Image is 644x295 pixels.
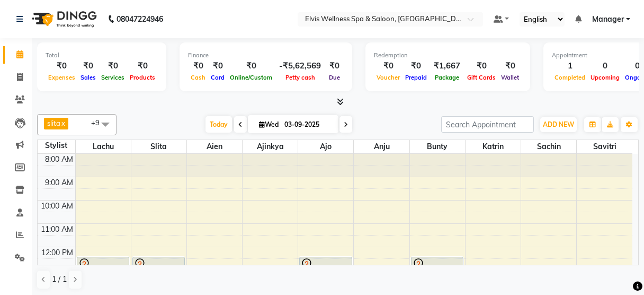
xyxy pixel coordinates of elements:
span: Manager [592,14,624,25]
div: 12:00 PM [39,247,75,258]
span: slita [131,140,186,153]
div: ₹0 [227,60,275,72]
div: ₹1,667 [430,60,464,72]
img: logo [27,4,100,34]
div: Kedar, TK03, 12:30 PM-01:30 PM, Massage - Balinese Massage (60 Min) [300,257,352,279]
div: ₹0 [46,60,78,72]
span: 1 / 1 [52,274,67,285]
span: Wed [256,120,281,128]
input: 2025-09-03 [281,117,334,133]
input: Search Appointment [441,116,534,133]
a: x [60,119,65,127]
div: 10:00 AM [39,201,75,212]
div: ₹0 [99,60,127,72]
span: Upcoming [588,74,622,81]
div: ₹0 [464,60,498,72]
span: Prepaid [402,74,430,81]
span: Petty cash [283,74,318,81]
span: Sachin [521,140,576,153]
span: Cash [188,74,208,81]
div: ₹0 [402,60,430,72]
span: slita [47,119,60,127]
div: [PERSON_NAME], TK02, 12:30 PM-01:30 PM, Hands & Feet Men - Premium Pedicure [77,257,129,279]
span: Wallet [498,74,522,81]
span: Katrin [466,140,521,153]
span: Online/Custom [227,74,275,81]
span: Sales [78,74,99,81]
div: 11:00 AM [39,224,75,235]
div: 0 [588,60,622,72]
span: Products [127,74,158,81]
div: ₹0 [188,60,208,72]
span: Gift Cards [464,74,498,81]
span: Ajo [298,140,353,153]
div: [PERSON_NAME], TK02, 12:30 PM-01:30 PM, Hands & Feet Men - Premium Pedicure [412,257,463,279]
div: Redemption [374,51,522,60]
div: Finance [188,51,344,60]
button: ADD NEW [540,117,577,132]
div: ₹0 [374,60,402,72]
div: Stylist [38,140,75,151]
div: ₹0 [127,60,158,72]
span: Aien [187,140,242,153]
span: Card [208,74,227,81]
span: Services [99,74,127,81]
span: Savitri [577,140,632,153]
span: Voucher [374,74,402,81]
div: ₹0 [325,60,344,72]
div: Kedar, TK03, 12:30 PM-01:30 PM, Massage - Balinese Massage (60 Min) [133,257,185,279]
span: lachu [76,140,131,153]
div: 9:00 AM [43,177,75,188]
div: -₹5,62,569 [275,60,325,72]
span: Today [205,116,232,133]
span: +9 [91,118,108,127]
div: 8:00 AM [43,154,75,165]
span: Due [326,74,343,81]
div: ₹0 [498,60,522,72]
span: Bunty [410,140,465,153]
div: 1 [552,60,588,72]
div: ₹0 [78,60,99,72]
span: ADD NEW [543,120,574,128]
b: 08047224946 [117,4,163,34]
span: Expenses [46,74,78,81]
span: Package [432,74,462,81]
div: ₹0 [208,60,227,72]
span: Ajinkya [243,140,298,153]
span: Anju [354,140,409,153]
span: Completed [552,74,588,81]
div: Total [46,51,158,60]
